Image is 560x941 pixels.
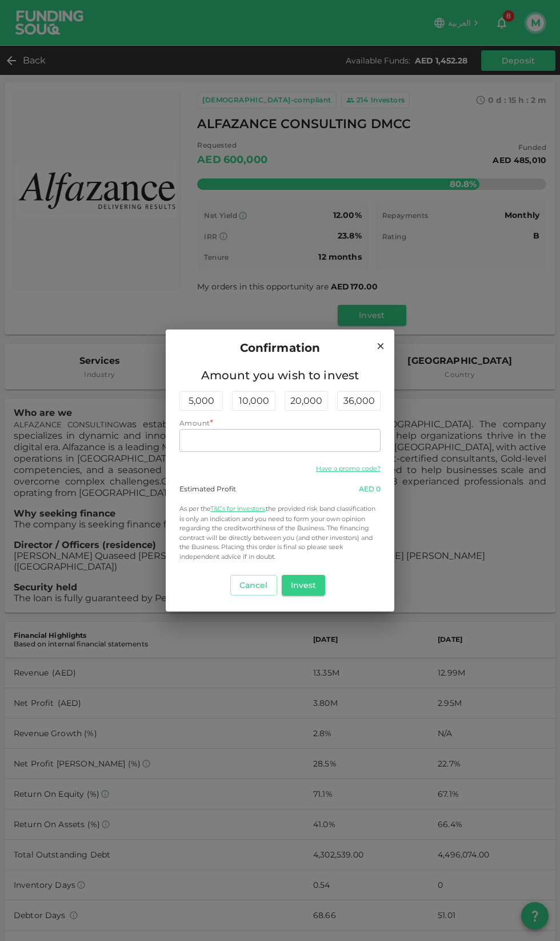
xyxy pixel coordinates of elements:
button: Invest [282,575,326,595]
a: Have a promo code? [316,464,381,473]
div: 5,000 [179,391,223,411]
div: Estimated Profit [179,484,236,494]
div: 36,000 [337,391,381,411]
a: T&Cs for Investors, [210,505,266,513]
span: As per the [179,505,210,513]
span: Amount [179,419,210,427]
div: 20,000 [285,391,328,411]
span: Amount you wish to invest [179,366,381,384]
div: 10,000 [232,391,275,411]
button: Cancel [230,575,277,595]
span: AED [359,485,374,493]
p: the provided risk band classification is only an indication and you need to form your own opinion... [179,503,381,562]
div: 0 [359,484,381,494]
span: Confirmation [240,339,321,357]
input: amount [179,429,381,452]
